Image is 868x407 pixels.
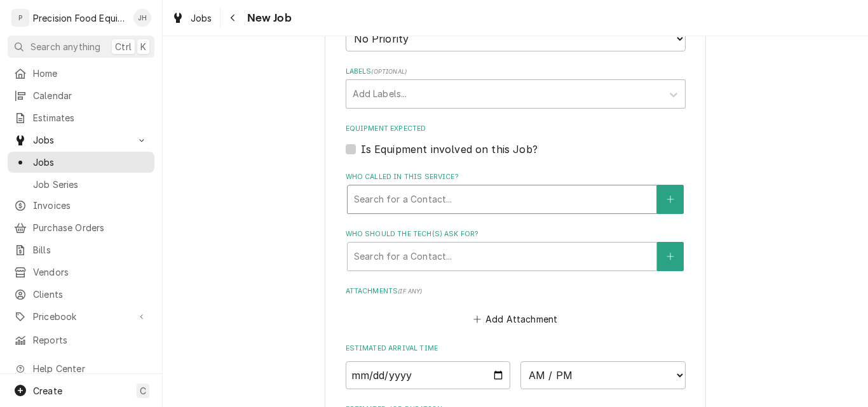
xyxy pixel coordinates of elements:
[8,63,154,84] a: Home
[346,67,686,108] div: Labels
[346,229,686,239] label: Who should the tech(s) ask for?
[8,152,154,173] a: Jobs
[191,11,212,25] span: Jobs
[667,195,674,204] svg: Create New Contact
[8,174,154,195] a: Job Series
[33,11,126,25] div: Precision Food Equipment LLC
[8,239,154,260] a: Bills
[33,178,148,191] span: Job Series
[11,9,29,27] div: P
[8,262,154,283] a: Vendors
[657,185,684,214] button: Create New Contact
[8,217,154,238] a: Purchase Orders
[346,286,686,297] label: Attachments
[346,344,686,354] label: Estimated Arrival Time
[8,330,154,350] a: Reports
[8,358,154,379] a: Go to Help Center
[346,361,511,389] input: Date
[657,242,684,271] button: Create New Contact
[33,111,148,124] span: Estimates
[346,124,686,156] div: Equipment Expected
[243,10,292,27] span: New Job
[140,384,146,397] span: C
[346,67,686,77] label: Labels
[133,9,151,27] div: JH
[33,243,148,257] span: Bills
[115,40,132,53] span: Ctrl
[346,172,686,182] label: Who called in this service?
[33,199,148,212] span: Invoices
[346,286,686,328] div: Attachments
[33,265,148,279] span: Vendors
[8,195,154,216] a: Invoices
[33,288,148,301] span: Clients
[8,107,154,128] a: Estimates
[398,288,422,295] span: ( if any )
[33,333,148,347] span: Reports
[166,8,217,29] a: Jobs
[8,306,154,327] a: Go to Pricebook
[33,133,129,147] span: Jobs
[33,67,148,80] span: Home
[346,344,686,389] div: Estimated Arrival Time
[140,40,146,53] span: K
[33,310,129,323] span: Pricebook
[667,252,674,261] svg: Create New Contact
[471,310,560,328] button: Add Attachment
[346,172,686,213] div: Who called in this service?
[346,229,686,270] div: Who should the tech(s) ask for?
[371,68,407,75] span: ( optional )
[346,124,686,134] label: Equipment Expected
[31,40,100,53] span: Search anything
[223,8,243,28] button: Navigate back
[33,89,148,102] span: Calendar
[33,362,147,375] span: Help Center
[133,9,151,27] div: Jason Hertel's Avatar
[33,385,62,396] span: Create
[8,36,154,58] button: Search anythingCtrlK
[520,361,686,389] select: Time Select
[8,284,154,305] a: Clients
[8,85,154,106] a: Calendar
[33,221,148,234] span: Purchase Orders
[8,130,154,150] a: Go to Jobs
[33,156,148,169] span: Jobs
[361,142,538,157] label: Is Equipment involved on this Job?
